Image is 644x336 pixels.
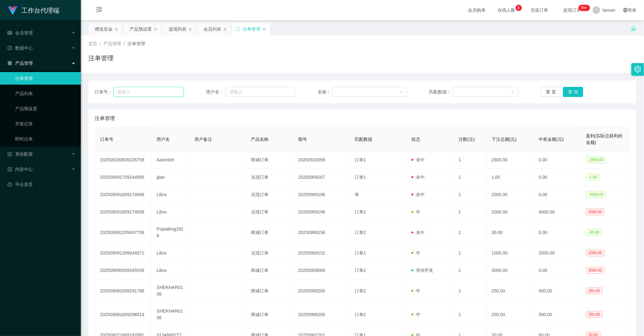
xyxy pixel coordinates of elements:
[151,279,189,303] td: SHEKHAR0108
[487,151,534,169] td: 2800.00
[115,27,118,31] i: 图标: close
[124,41,125,46] span: /
[21,0,59,21] h1: 工作台代理端
[586,156,606,163] span: -2800.00
[355,157,366,162] span: 订单1
[293,151,350,169] td: 20250910098
[586,208,605,215] span: 2000.00
[411,312,420,317] span: 中
[453,262,487,279] td: 1
[492,137,517,142] span: 下注总额(元)
[541,87,561,97] button: 重 置
[586,287,603,294] span: 250.00
[534,151,581,169] td: 0.00
[487,221,534,244] td: 30.00
[8,167,33,172] span: 内容中心
[246,186,293,203] td: 兑现订单
[453,186,487,203] td: 1
[8,178,76,191] a: 图标: dashboard平台首页
[623,8,628,12] i: 图标: global
[113,87,184,97] input: 请输入
[243,23,260,35] div: 注单管理
[130,23,152,35] div: 产品预设置
[8,152,33,157] span: 系统配置
[293,186,350,203] td: 20250909196
[298,137,307,142] span: 期号
[95,303,151,327] td: 202509081609298514
[586,267,605,274] span: 3000.00
[293,244,350,262] td: 20250909152
[487,262,534,279] td: 3000.00
[411,157,425,162] span: 未中
[246,151,293,169] td: 商城订单
[157,137,170,142] span: 用户名
[411,268,434,273] span: 等待开奖
[411,288,420,293] span: 中
[15,133,76,145] a: 即时注单
[560,8,584,12] span: 提现订单
[8,31,12,35] i: 图标: table
[95,23,113,35] div: 赠送彩金
[453,244,487,262] td: 1
[586,311,603,318] span: 250.00
[293,279,350,303] td: 20250908200
[151,169,189,186] td: jjtan
[8,45,33,51] span: 数据中心
[411,175,425,180] span: 未中
[88,0,110,21] i: 图标: menu-fold
[411,192,425,197] span: 未中
[293,221,350,244] td: 20250909156
[293,262,350,279] td: 20250909008
[95,244,151,262] td: 202509091209044871
[534,244,581,262] td: 2000.00
[534,262,581,279] td: 0.00
[487,203,534,221] td: 2000.00
[8,61,33,66] span: 产品管理
[246,203,293,221] td: 兑现订单
[586,229,602,236] span: -30.00
[95,221,151,244] td: 202509091209497756
[95,169,151,186] td: 202509091709244995
[355,175,366,180] span: 订单1
[631,26,636,31] i: 图标: unlock
[100,137,113,142] span: 订单号
[88,41,97,46] span: 首页
[223,27,227,31] i: 图标: close
[8,46,12,50] i: 图标: check-circle-o
[15,102,76,115] a: 产品预设置
[355,209,366,214] span: 订单2
[293,303,350,327] td: 20250908200
[293,169,350,186] td: 20250909207
[318,89,332,95] span: 名称：
[586,249,605,256] span: 1000.00
[15,72,76,85] a: 注单管理
[293,203,350,221] td: 20250909196
[188,27,192,31] i: 图标: close
[151,186,189,203] td: Libra
[453,203,487,221] td: 1
[429,89,453,95] span: 匹配数据：
[534,279,581,303] td: 500.00
[511,90,515,94] i: 图标: down
[246,303,293,327] td: 商城订单
[517,5,520,11] p: 8
[95,89,113,95] span: 订单号：
[355,230,366,235] span: 订单2
[534,303,581,327] td: 500.00
[154,27,157,31] i: 图标: close
[194,137,212,142] span: 用户备注
[95,279,151,303] td: 202509081609291796
[411,137,420,142] span: 状态
[95,115,115,122] span: 注单管理
[95,151,151,169] td: 202509100809226758
[236,27,240,31] i: 图标: sync
[516,5,522,11] sup: 8
[534,186,581,203] td: 0.00
[95,186,151,203] td: 202509091609174699
[411,250,420,255] span: 中
[487,169,534,186] td: 1.00
[634,66,641,73] i: 图标: setting
[8,30,33,35] span: 会员管理
[246,279,293,303] td: 商城订单
[586,174,600,181] span: -1.00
